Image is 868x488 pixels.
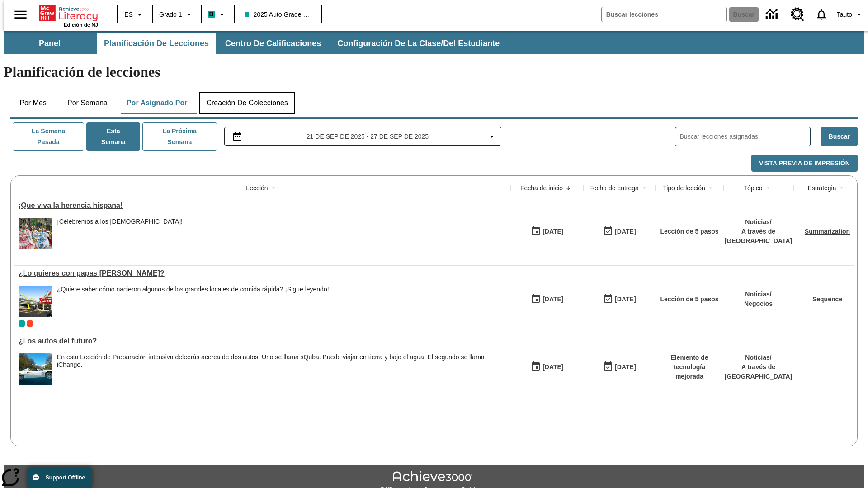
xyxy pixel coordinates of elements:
a: Centro de información [760,2,785,27]
span: Grado 1 [159,10,182,19]
div: ¿Los autos del futuro? [19,337,506,345]
p: Noticias / [725,217,793,227]
span: Configuración de la clase/del estudiante [337,38,500,49]
div: Fecha de entrega [589,183,639,192]
div: Portada [39,3,98,28]
p: Lección de 5 pasos [660,227,718,236]
button: Sort [268,183,279,193]
button: Sort [836,183,847,193]
p: Negocios [744,299,773,309]
svg: Collapse Date Range Filter [486,131,497,142]
span: Support Offline [46,474,85,481]
button: Sort [639,183,650,193]
button: Sort [705,183,716,193]
button: Grado: Grado 1, Elige un grado [156,6,198,23]
button: Creación de colecciones [199,92,295,114]
div: En esta Lección de Preparación intensiva de [57,353,506,369]
img: Uno de los primeros locales de McDonald's, con el icónico letrero rojo y los arcos amarillos. [19,286,52,317]
button: 07/20/26: Último día en que podrá accederse la lección [600,291,639,308]
p: Elemento de tecnología mejorada [660,353,719,381]
testabrev: leerás acerca de dos autos. Uno se llama sQuba. Puede viajar en tierra y bajo el agua. El segundo... [57,353,485,368]
div: En esta Lección de Preparación intensiva de leerás acerca de dos autos. Uno se llama sQuba. Puede... [57,353,506,385]
span: Centro de calificaciones [225,38,321,49]
button: 09/15/25: Primer día en que estuvo disponible la lección [528,223,566,240]
div: Subbarra de navegación [4,33,508,54]
div: ¡Celebremos a los [DEMOGRAPHIC_DATA]! [57,218,183,225]
span: Panel [39,38,61,49]
p: Noticias / [725,353,793,362]
button: 08/01/26: Último día en que podrá accederse la lección [600,358,639,375]
button: Por asignado por [119,92,195,114]
div: [DATE] [615,294,636,305]
div: [DATE] [542,294,563,305]
button: Sort [563,183,574,193]
a: Sequence [812,296,842,303]
button: Support Offline [27,467,92,488]
div: ¡Celebremos a los hispanoamericanos! [57,218,183,249]
div: [DATE] [542,226,563,237]
div: Estrategia [807,183,836,192]
button: 07/01/25: Primer día en que estuvo disponible la lección [528,358,566,375]
button: 09/21/25: Último día en que podrá accederse la lección [600,223,639,240]
span: 21 de sep de 2025 - 27 de sep de 2025 [307,132,429,141]
div: Clase actual [19,320,25,327]
div: Subbarra de navegación [4,31,864,54]
div: [DATE] [615,361,636,373]
button: La próxima semana [142,122,217,151]
button: Abrir el menú lateral [7,1,34,28]
a: Summarization [805,228,850,235]
p: A través de [GEOGRAPHIC_DATA] [725,362,793,381]
div: Test 1 [27,320,33,327]
p: Noticias / [744,290,773,299]
span: 2025 Auto Grade 1 A [245,10,311,19]
button: Buscar [821,127,858,146]
p: Lección de 5 pasos [660,295,718,304]
p: A través de [GEOGRAPHIC_DATA] [725,227,793,246]
a: Portada [39,4,98,22]
img: Un automóvil de alta tecnología flotando en el agua. [19,353,52,385]
button: Por mes [10,92,56,114]
div: Tipo de lección [663,183,705,192]
div: ¿Quiere saber cómo nacieron algunos de los grandes locales de comida rápida? ¡Sigue leyendo! [57,286,329,293]
div: [DATE] [542,361,563,373]
button: La semana pasada [13,122,84,151]
button: Esta semana [86,122,140,151]
span: ES [124,10,133,19]
button: Vista previa de impresión [751,155,858,172]
div: ¡Que viva la herencia hispana! [19,202,506,210]
button: Panel [5,33,95,54]
div: ¿Quiere saber cómo nacieron algunos de los grandes locales de comida rápida? ¡Sigue leyendo! [57,286,329,317]
span: B [209,9,214,20]
button: Centro de calificaciones [218,33,328,54]
button: Seleccione el intervalo de fechas opción del menú [228,131,498,142]
input: Buscar lecciones asignadas [680,130,810,143]
div: Tópico [743,183,762,192]
a: ¿Los autos del futuro? , Lecciones [19,337,506,345]
span: Edición de NJ [64,22,98,28]
div: Fecha de inicio [520,183,563,192]
h1: Planificación de lecciones [4,64,864,80]
button: Por semana [60,92,115,114]
button: Lenguaje: ES, Selecciona un idioma [120,6,149,23]
span: Planificación de lecciones [104,38,209,49]
button: Configuración de la clase/del estudiante [330,33,507,54]
div: ¿Lo quieres con papas fritas? [19,269,506,277]
a: ¡Que viva la herencia hispana!, Lecciones [19,202,506,210]
button: Perfil/Configuración [833,6,868,23]
span: Tauto [837,10,852,19]
a: ¿Lo quieres con papas fritas?, Lecciones [19,269,506,277]
input: Buscar campo [602,7,726,22]
button: Boost El color de la clase es verde turquesa. Cambiar el color de la clase. [204,6,231,23]
a: Notificaciones [810,3,833,26]
a: Centro de recursos, Se abrirá en una pestaña nueva. [785,2,810,27]
img: dos filas de mujeres hispanas en un desfile que celebra la cultura hispana. Las mujeres lucen col... [19,218,52,249]
button: 07/14/25: Primer día en que estuvo disponible la lección [528,291,566,308]
div: [DATE] [615,226,636,237]
button: Planificación de lecciones [97,33,216,54]
button: Sort [763,183,774,193]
